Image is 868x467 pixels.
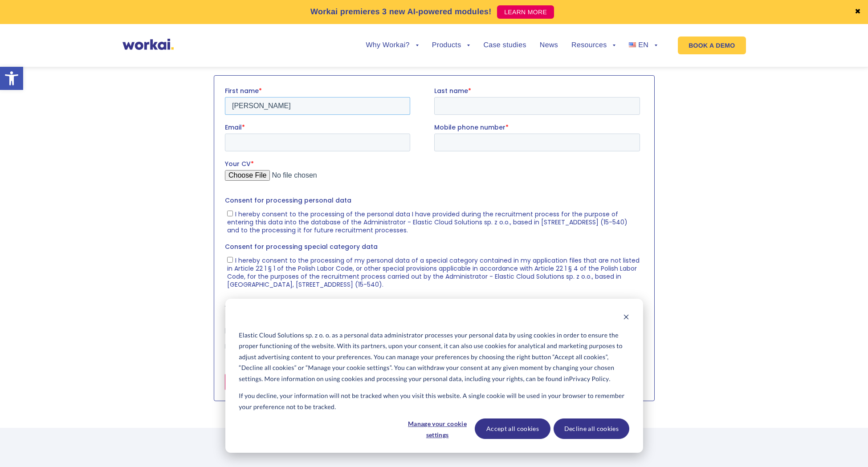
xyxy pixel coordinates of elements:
[623,313,629,324] button: Dismiss cookie banner
[225,299,643,453] div: Cookie banner
[554,418,629,439] button: Decline all cookies
[403,418,472,439] button: Manage your cookie settings
[239,330,629,385] p: Elastic Cloud Solutions sp. z o. o. as a personal data administrator processes your personal data...
[432,42,470,49] a: Products
[483,42,526,49] a: Case studies
[540,42,558,49] a: News
[571,42,615,49] a: Resources
[638,41,648,49] span: EN
[569,374,609,385] a: Privacy Policy
[310,6,492,18] p: Workai premieres 3 new AI-powered modules!
[678,37,746,54] a: BOOK A DEMO
[366,42,418,49] a: Why Workai?
[497,5,554,19] a: LEARN MORE
[239,390,629,412] p: If you decline, your information will not be tracked when you visit this website. A single cookie...
[225,86,644,397] iframe: Form 0
[855,8,861,16] a: ✖
[475,418,550,439] button: Accept all cookies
